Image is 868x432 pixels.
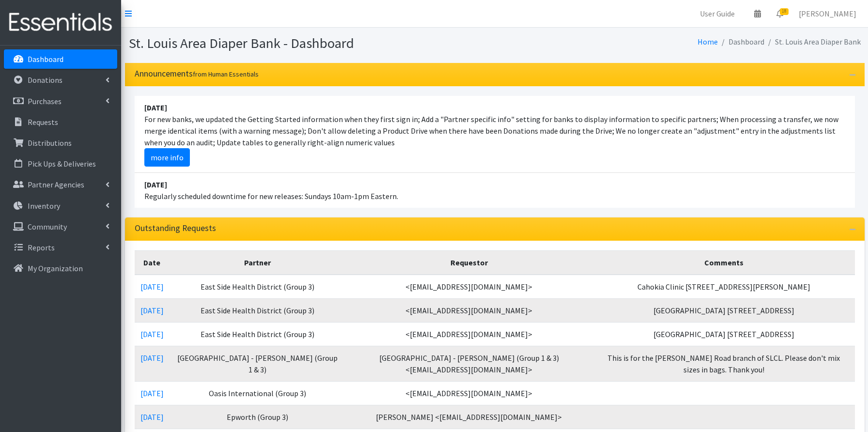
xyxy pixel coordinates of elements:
td: This is for the [PERSON_NAME] Road branch of SLCL. Please don't mix sizes in bags. Thank you! [593,346,855,381]
td: Oasis International (Group 3) [170,381,345,405]
a: [DATE] [140,306,164,315]
h3: Outstanding Requests [135,223,216,233]
a: Community [4,217,117,236]
td: <[EMAIL_ADDRESS][DOMAIN_NAME]> [345,381,593,405]
strong: [DATE] [144,180,167,189]
td: [PERSON_NAME] <[EMAIL_ADDRESS][DOMAIN_NAME]> [345,405,593,429]
th: Partner [170,250,345,275]
th: Comments [593,250,855,275]
h1: St. Louis Area Diaper Bank - Dashboard [129,35,491,52]
td: [GEOGRAPHIC_DATA] [STREET_ADDRESS] [593,322,855,346]
li: Regularly scheduled downtime for new releases: Sundays 10am-1pm Eastern. [135,173,855,208]
a: more info [144,148,190,167]
a: [DATE] [140,388,164,398]
p: Partner Agencies [28,180,84,189]
h3: Announcements [135,69,259,79]
a: Purchases [4,92,117,111]
p: Community [28,222,67,231]
p: Donations [28,75,62,85]
td: Epworth (Group 3) [170,405,345,429]
a: Home [697,37,718,46]
th: Requestor [345,250,593,275]
p: My Organization [28,263,83,273]
p: Inventory [28,201,60,211]
a: Pick Ups & Deliveries [4,154,117,173]
a: Dashboard [4,49,117,69]
td: East Side Health District (Group 3) [170,298,345,322]
a: Distributions [4,133,117,153]
td: East Side Health District (Group 3) [170,322,345,346]
td: <[EMAIL_ADDRESS][DOMAIN_NAME]> [345,275,593,299]
td: [GEOGRAPHIC_DATA] - [PERSON_NAME] (Group 1 & 3) <[EMAIL_ADDRESS][DOMAIN_NAME]> [345,346,593,381]
td: <[EMAIL_ADDRESS][DOMAIN_NAME]> [345,298,593,322]
a: 18 [769,4,791,23]
li: Dashboard [718,35,764,49]
a: [DATE] [140,412,164,422]
a: Reports [4,238,117,257]
a: My Organization [4,259,117,278]
a: [DATE] [140,282,164,292]
td: East Side Health District (Group 3) [170,275,345,299]
a: Donations [4,70,117,90]
p: Purchases [28,96,62,106]
a: Inventory [4,196,117,216]
p: Dashboard [28,54,63,64]
a: [PERSON_NAME] [791,4,864,23]
a: Requests [4,112,117,132]
li: For new banks, we updated the Getting Started information when they first sign in; Add a "Partner... [135,96,855,173]
li: St. Louis Area Diaper Bank [764,35,861,49]
a: [DATE] [140,353,164,363]
a: [DATE] [140,329,164,339]
p: Distributions [28,138,72,148]
td: <[EMAIL_ADDRESS][DOMAIN_NAME]> [345,322,593,346]
p: Requests [28,117,58,127]
small: from Human Essentials [193,70,259,78]
a: Partner Agencies [4,175,117,194]
strong: [DATE] [144,103,167,112]
p: Pick Ups & Deliveries [28,159,96,169]
a: User Guide [692,4,743,23]
td: [GEOGRAPHIC_DATA] [STREET_ADDRESS] [593,298,855,322]
td: Cahokia Clinic [STREET_ADDRESS][PERSON_NAME] [593,275,855,299]
p: Reports [28,243,55,252]
img: HumanEssentials [4,6,117,39]
th: Date [135,250,170,275]
span: 18 [780,8,789,15]
td: [GEOGRAPHIC_DATA] - [PERSON_NAME] (Group 1 & 3) [170,346,345,381]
